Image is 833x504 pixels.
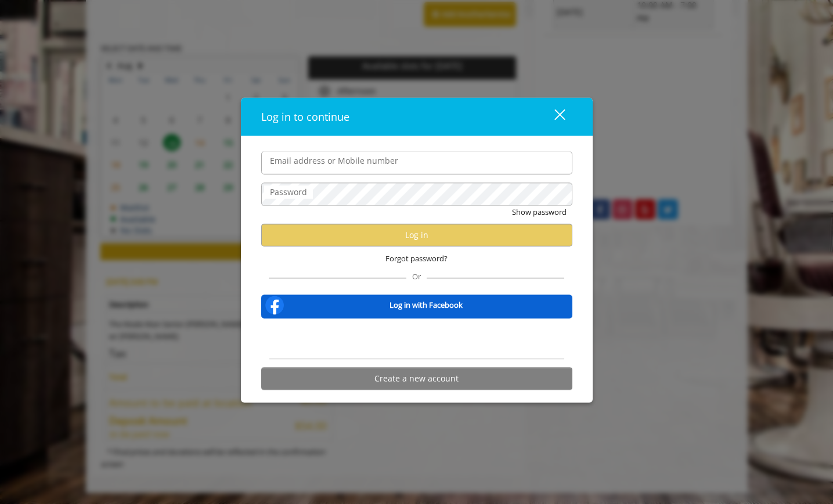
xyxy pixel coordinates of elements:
[261,183,572,206] input: Password
[261,152,572,175] input: Email address or Mobile number
[261,110,349,124] span: Log in to continue
[263,293,286,316] img: facebook-logo
[390,299,463,311] b: Log in with Facebook
[264,186,313,199] label: Password
[385,253,448,265] span: Forgot password?
[541,108,564,125] div: close dialog
[261,224,572,246] button: Log in
[264,154,404,167] label: Email address or Mobile number
[512,206,567,218] button: Show password
[261,367,572,390] button: Create a new account
[406,271,427,281] span: Or
[533,105,572,128] button: close dialog
[353,326,481,351] iframe: Sign in with Google Button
